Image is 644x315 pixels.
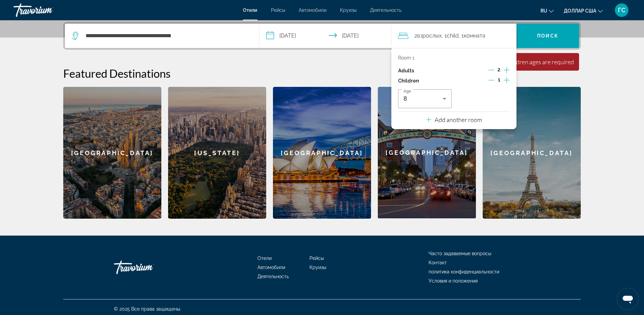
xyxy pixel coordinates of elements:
[617,288,639,310] iframe: Кнопка запуска окна обмена сообщениями
[564,6,603,16] button: Изменить валюту
[63,67,581,80] h2: Featured Destinations
[398,78,419,84] p: Children
[618,6,625,14] font: ГС
[498,77,500,82] span: 1
[257,256,272,261] a: Отели
[257,265,285,270] a: Автомобили
[404,95,407,102] span: 8
[378,87,476,218] div: [GEOGRAPHIC_DATA]
[63,87,161,219] a: Barcelona[GEOGRAPHIC_DATA]
[398,55,414,60] p: Room 1
[370,7,401,13] a: Деятельность
[540,6,554,16] button: Изменить язык
[114,257,182,277] a: Иди домой
[459,32,464,39] font: , 1
[429,260,447,265] a: Контакт
[404,89,411,94] span: Age
[488,67,494,75] button: Decrement adults
[168,87,266,219] div: [US_STATE]
[299,7,326,13] a: Автомобили
[429,269,499,274] a: политика конфиденциальности
[85,31,249,41] input: Поиск отеля
[488,77,495,85] button: Decrement children
[273,87,371,219] div: [GEOGRAPHIC_DATA]
[516,24,579,48] button: Поиск
[540,8,547,14] font: ru
[257,274,289,279] a: Деятельность
[464,32,485,39] font: комната
[65,24,579,48] div: Виджет поиска
[498,67,500,72] span: 2
[442,31,459,41] span: , 1
[243,7,257,13] a: Отели
[435,116,482,123] p: Add another room
[309,256,324,261] a: Рейсы
[564,8,596,14] font: доллар США
[613,3,630,17] button: Меню пользователя
[391,24,516,48] button: Travelers: 2 adults, 1 child
[414,32,417,39] font: 2
[14,1,81,19] a: Травориум
[447,32,459,39] span: Child
[504,66,510,76] button: Increment adults
[378,87,476,219] a: San Diego[GEOGRAPHIC_DATA]
[537,33,558,39] font: Поиск
[417,32,442,39] font: взрослых
[429,278,478,284] a: Условия и положения
[168,87,266,219] a: New York[US_STATE]
[429,251,491,256] a: Часто задаваемые вопросы
[340,7,356,13] a: Круизы
[309,265,326,270] a: Круизы
[259,24,391,48] button: Выберите дату заезда и выезда
[483,87,581,219] div: [GEOGRAPHIC_DATA]
[506,58,574,66] div: Children ages are required
[483,87,581,219] a: Paris[GEOGRAPHIC_DATA]
[398,68,414,74] p: Adults
[63,87,161,219] div: [GEOGRAPHIC_DATA]
[114,306,181,312] font: © 2025 Все права защищены.
[271,7,285,13] a: Рейсы
[504,76,510,86] button: Increment children
[426,112,482,126] button: Add another room
[273,87,371,219] a: Sydney[GEOGRAPHIC_DATA]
